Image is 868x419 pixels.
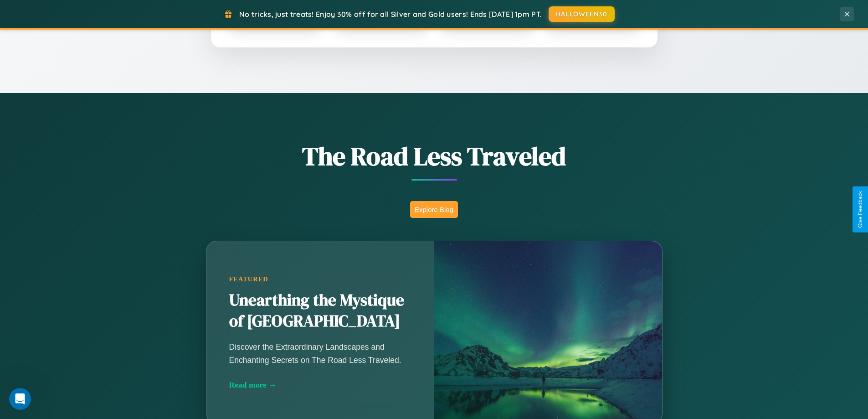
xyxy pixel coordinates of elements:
iframe: Intercom live chat [9,388,31,410]
div: Read more → [229,380,411,390]
div: Give Feedback [857,191,863,228]
h2: Unearthing the Mystique of [GEOGRAPHIC_DATA] [229,290,411,332]
p: Discover the Extraordinary Landscapes and Enchanting Secrets on The Road Less Traveled. [229,341,411,366]
h1: The Road Less Traveled [161,139,708,174]
button: Explore Blog [410,201,458,218]
div: Featured [229,275,411,283]
span: No tricks, just treats! Enjoy 30% off for all Silver and Gold users! Ends [DATE] 1pm PT. [239,10,542,19]
button: HALLOWEEN30 [549,6,615,22]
